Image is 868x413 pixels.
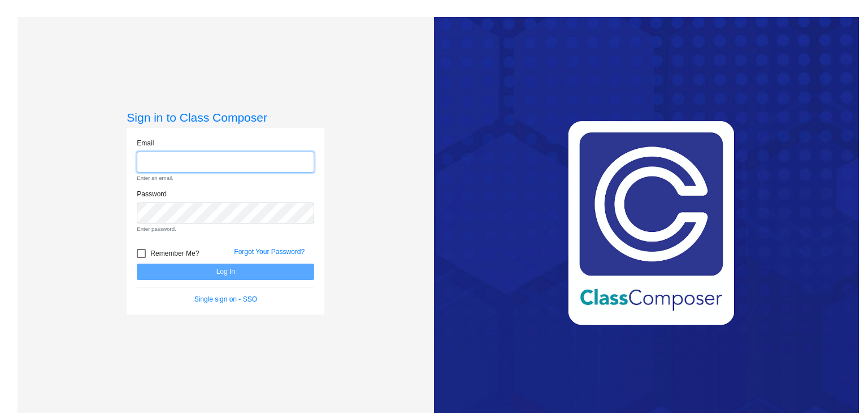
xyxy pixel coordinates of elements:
span: Remember Me? [150,247,199,260]
label: Email [137,138,154,148]
a: Forgot Your Password? [234,248,305,256]
h3: Sign in to Class Composer [127,110,324,124]
label: Password [137,189,167,199]
small: Enter password. [137,225,314,233]
small: Enter an email. [137,174,314,182]
button: Log In [137,264,314,280]
a: Single sign on - SSO [194,295,257,303]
